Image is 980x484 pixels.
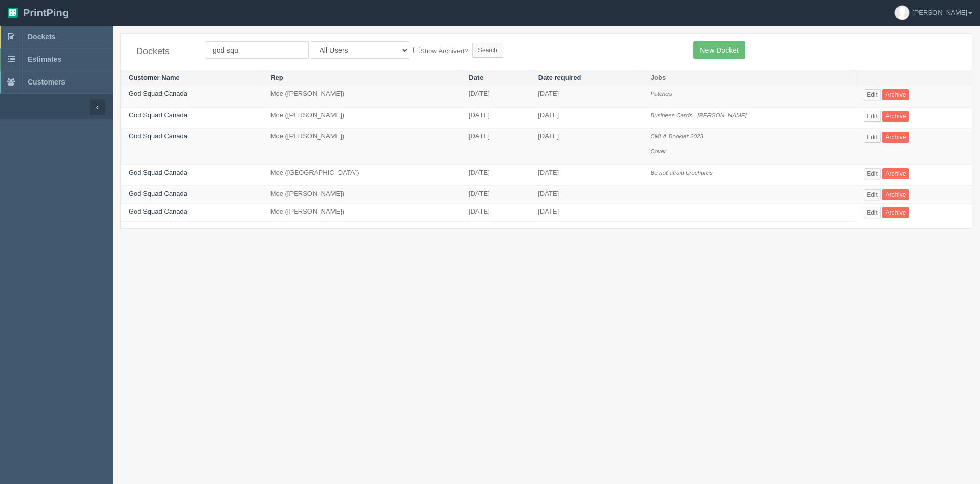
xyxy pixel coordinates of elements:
a: Archive [882,111,909,122]
a: Edit [864,111,881,122]
td: [DATE] [461,186,530,204]
a: God Squad Canada [129,111,187,119]
a: Archive [882,189,909,200]
td: Moe ([PERSON_NAME]) [263,107,461,129]
td: [DATE] [530,164,642,186]
td: [DATE] [530,129,642,164]
a: Edit [864,189,881,200]
td: Moe ([PERSON_NAME]) [263,86,461,108]
input: Customer Name [206,41,309,59]
span: Customers [28,78,65,86]
td: Moe ([PERSON_NAME]) [263,186,461,204]
td: Moe ([GEOGRAPHIC_DATA]) [263,164,461,186]
td: [DATE] [461,107,530,129]
a: Rep [270,74,283,81]
a: God Squad Canada [129,207,187,215]
a: God Squad Canada [129,90,187,97]
a: God Squad Canada [129,132,187,140]
td: [DATE] [530,186,642,204]
a: Date [469,74,483,81]
a: Edit [864,132,881,143]
label: Show Archived? [413,45,468,56]
td: [DATE] [530,107,642,129]
a: Archive [882,132,909,143]
td: [DATE] [461,164,530,186]
a: Customer Name [129,74,180,81]
a: New Docket [693,41,745,59]
img: logo-3e63b451c926e2ac314895c53de4908e5d424f24456219fb08d385ab2e579770.png [8,8,18,18]
a: God Squad Canada [129,190,187,197]
a: Archive [882,207,909,218]
td: Moe ([PERSON_NAME]) [263,129,461,164]
input: Search [472,43,503,58]
a: Edit [864,207,881,218]
i: Be not afraid brochures [650,169,713,176]
td: [DATE] [461,86,530,108]
span: Estimates [28,55,61,64]
td: [DATE] [461,129,530,164]
i: CMLA Booklet 2023 [650,133,703,139]
h4: Dockets [136,47,191,57]
td: [DATE] [530,86,642,108]
img: avatar_default-7531ab5dedf162e01f1e0bb0964e6a185e93c5c22dfe317fb01d7f8cd2b1632c.jpg [895,6,909,20]
a: Archive [882,89,909,100]
a: Edit [864,89,881,100]
th: Jobs [642,70,856,86]
a: Date required [538,74,581,81]
span: Dockets [28,33,55,41]
td: [DATE] [530,204,642,222]
i: Business Cards - [PERSON_NAME] [650,112,746,118]
a: Edit [864,168,881,179]
a: God Squad Canada [129,169,187,176]
i: Patches [650,90,672,97]
td: Moe ([PERSON_NAME]) [263,204,461,222]
input: Show Archived? [413,47,420,53]
a: Archive [882,168,909,179]
i: Cover [650,148,666,154]
td: [DATE] [461,204,530,222]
